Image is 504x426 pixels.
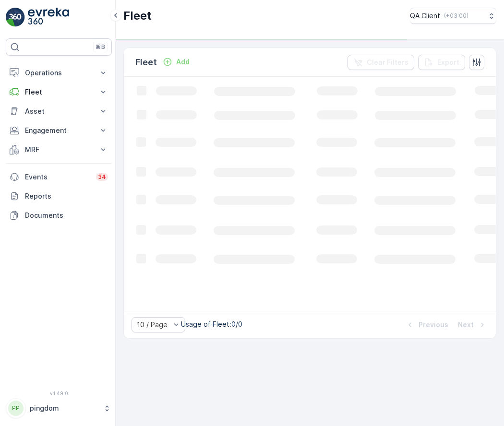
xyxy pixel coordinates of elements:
[25,106,93,116] p: Asset
[176,57,190,67] p: Add
[348,55,414,70] button: Clear Filters
[6,121,112,140] button: Engagement
[98,173,106,181] p: 34
[367,58,408,67] p: Clear Filters
[410,11,440,21] p: QA Client
[6,206,112,225] a: Documents
[458,320,474,330] p: Next
[6,187,112,206] a: Reports
[404,319,449,331] button: Previous
[6,390,112,396] span: v 1.49.0
[6,63,112,83] button: Operations
[6,167,112,187] a: Events34
[123,8,152,24] p: Fleet
[6,83,112,102] button: Fleet
[96,43,105,51] p: ⌘B
[25,191,108,201] p: Reports
[6,102,112,121] button: Asset
[135,56,157,69] p: Fleet
[419,320,448,330] p: Previous
[457,319,488,331] button: Next
[8,401,24,416] div: PP
[25,87,93,97] p: Fleet
[25,68,93,78] p: Operations
[437,58,459,67] p: Export
[25,172,90,182] p: Events
[181,319,242,329] p: Usage of Fleet : 0/0
[6,140,112,159] button: MRF
[159,56,193,68] button: Add
[25,211,108,220] p: Documents
[410,8,496,24] button: QA Client(+03:00)
[28,8,69,27] img: logo_light-DOdMpM7g.png
[6,398,112,418] button: PPpingdom
[25,126,93,135] p: Engagement
[25,145,93,154] p: MRF
[418,55,465,70] button: Export
[6,8,25,27] img: logo
[444,12,468,20] p: ( +03:00 )
[30,403,98,413] p: pingdom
